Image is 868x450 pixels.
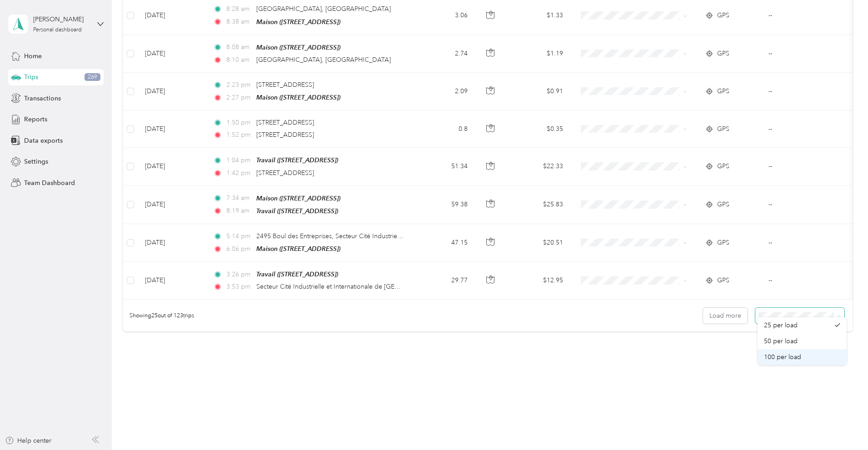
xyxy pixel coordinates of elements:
[717,10,729,20] span: GPS
[24,51,42,61] span: Home
[226,231,252,241] span: 5:14 pm
[256,169,314,177] span: [STREET_ADDRESS]
[256,81,314,89] span: [STREET_ADDRESS]
[24,72,38,82] span: Trips
[24,157,48,166] span: Settings
[226,55,252,65] span: 8:10 am
[226,93,252,103] span: 2:27 pm
[415,73,475,110] td: 2.09
[764,337,798,345] span: 50 per load
[226,282,252,292] span: 3:53 pm
[415,262,475,300] td: 29.77
[226,155,252,165] span: 1:04 pm
[256,207,338,215] span: Travail ([STREET_ADDRESS])
[24,178,75,188] span: Team Dashboard
[24,136,63,145] span: Data exports
[817,399,868,450] iframe: Everlance-gr Chat Button Frame
[761,262,844,300] td: --
[415,110,475,148] td: 0.8
[138,262,206,300] td: [DATE]
[226,130,252,140] span: 1:52 pm
[138,73,206,110] td: [DATE]
[764,353,801,361] span: 100 per load
[507,186,570,224] td: $25.83
[85,73,100,81] span: 269
[507,224,570,262] td: $20.51
[761,73,844,110] td: --
[226,42,252,52] span: 8:08 am
[761,110,844,148] td: --
[138,148,206,185] td: [DATE]
[256,5,391,13] span: [GEOGRAPHIC_DATA], [GEOGRAPHIC_DATA]
[703,308,748,324] button: Load more
[33,15,90,24] div: [PERSON_NAME]
[226,168,252,178] span: 1:42 pm
[256,18,340,25] span: Maison ([STREET_ADDRESS])
[415,224,475,262] td: 47.15
[507,148,570,185] td: $22.33
[5,436,51,445] button: Help center
[24,94,61,103] span: Transactions
[717,238,729,248] span: GPS
[226,118,252,128] span: 1:50 pm
[226,244,252,254] span: 6:06 pm
[761,186,844,224] td: --
[226,206,252,216] span: 8:19 am
[256,156,338,164] span: Travail ([STREET_ADDRESS])
[256,232,616,240] span: 2495 Boul des Entreprises, Secteur Cité Industrielle et [GEOGRAPHIC_DATA], [GEOGRAPHIC_DATA], [GE...
[717,275,729,285] span: GPS
[507,262,570,300] td: $12.95
[226,270,252,280] span: 3:26 pm
[256,119,314,126] span: [STREET_ADDRESS]
[761,35,844,73] td: --
[256,245,340,252] span: Maison ([STREET_ADDRESS])
[256,270,338,278] span: Travail ([STREET_ADDRESS])
[138,110,206,148] td: [DATE]
[761,148,844,185] td: --
[256,131,314,139] span: [STREET_ADDRESS]
[33,27,82,33] div: Personal dashboard
[24,115,47,124] span: Reports
[717,200,729,210] span: GPS
[138,35,206,73] td: [DATE]
[761,224,844,262] td: --
[717,161,729,171] span: GPS
[415,35,475,73] td: 2.74
[256,283,588,290] span: Secteur Cité Industrielle et Internationale de [GEOGRAPHIC_DATA], [GEOGRAPHIC_DATA], [GEOGRAPHIC_...
[226,4,252,14] span: 8:28 am
[717,49,729,59] span: GPS
[507,35,570,73] td: $1.19
[226,80,252,90] span: 2:23 pm
[138,224,206,262] td: [DATE]
[256,56,391,64] span: [GEOGRAPHIC_DATA], [GEOGRAPHIC_DATA]
[256,94,340,101] span: Maison ([STREET_ADDRESS])
[138,186,206,224] td: [DATE]
[256,44,340,51] span: Maison ([STREET_ADDRESS])
[764,321,798,329] span: 25 per load
[226,193,252,203] span: 7:34 am
[123,312,194,320] span: Showing 25 out of 123 trips
[717,86,729,96] span: GPS
[415,148,475,185] td: 51.34
[507,110,570,148] td: $0.35
[226,17,252,27] span: 8:38 am
[256,195,340,202] span: Maison ([STREET_ADDRESS])
[415,186,475,224] td: 59.38
[717,124,729,134] span: GPS
[507,73,570,110] td: $0.91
